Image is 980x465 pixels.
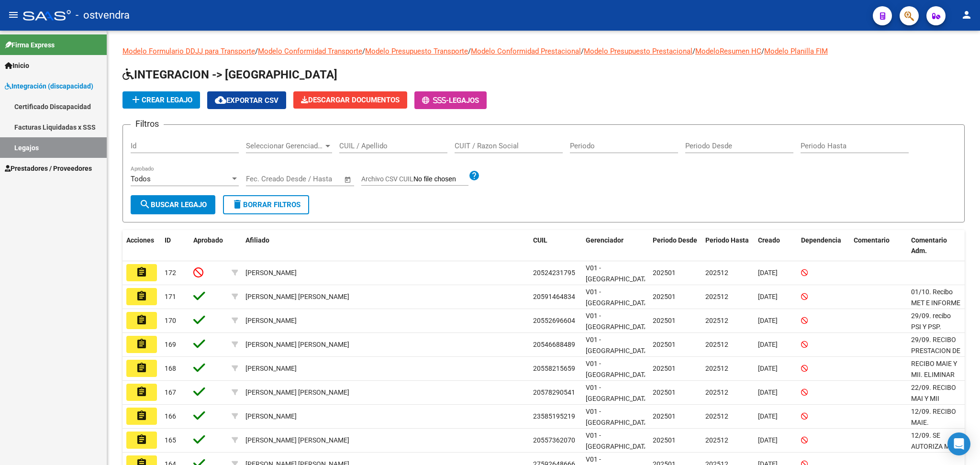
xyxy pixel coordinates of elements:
span: Dependencia [801,236,841,244]
span: Creado [758,236,780,244]
span: Periodo Desde [653,236,697,244]
span: V01 - [GEOGRAPHIC_DATA] [586,336,650,354]
mat-icon: add [130,94,142,105]
span: [DATE] [758,293,778,300]
button: Exportar CSV [207,91,286,109]
span: 202512 [705,365,728,372]
div: [PERSON_NAME] [245,267,297,278]
span: [DATE] [758,436,778,444]
span: 202501 [653,365,676,372]
div: [PERSON_NAME] [PERSON_NAME] [245,339,349,350]
span: Firma Express [5,40,55,50]
mat-icon: assignment [136,386,147,398]
span: V01 - [GEOGRAPHIC_DATA] [586,432,650,450]
mat-icon: assignment [136,338,147,350]
span: 166 [165,412,176,420]
span: V01 - [GEOGRAPHIC_DATA] [586,288,650,307]
span: Integración (discapacidad) [5,81,93,91]
mat-icon: assignment [136,314,147,326]
span: RECIBO MAIE Y MII. ELIMINAR PRESTADOR ERRONEO. [911,360,957,400]
a: Modelo Presupuesto Transporte [365,47,468,55]
div: Open Intercom Messenger [947,432,970,455]
mat-icon: assignment [136,434,147,445]
div: [PERSON_NAME] [PERSON_NAME] [245,435,349,446]
span: 202512 [705,269,728,277]
button: Open calendar [343,174,354,185]
datatable-header-cell: CUIL [529,230,582,262]
mat-icon: assignment [136,290,147,302]
span: Acciones [126,236,154,244]
input: Fecha inicio [246,175,285,183]
span: 202501 [653,388,676,396]
span: 202501 [653,293,676,300]
span: 20546688489 [533,341,575,348]
datatable-header-cell: Dependencia [797,230,850,262]
button: -Legajos [414,91,487,109]
span: [DATE] [758,317,778,324]
span: Exportar CSV [215,96,278,105]
span: Gerenciador [586,236,624,244]
span: Legajos [449,96,479,105]
datatable-header-cell: Aprobado [189,230,228,262]
mat-icon: menu [8,9,19,21]
span: Aprobado [193,236,223,244]
span: INTEGRACION -> [GEOGRAPHIC_DATA] [122,68,337,81]
mat-icon: assignment [136,410,147,421]
span: 202512 [705,436,728,444]
a: Modelo Conformidad Prestacional [471,47,581,55]
span: - [422,96,449,105]
span: 202501 [653,269,676,277]
span: 202501 [653,412,676,420]
span: 170 [165,317,176,324]
input: Archivo CSV CUIL [413,175,468,184]
mat-icon: assignment [136,362,147,374]
span: 20578290541 [533,388,575,396]
datatable-header-cell: Creado [754,230,797,262]
button: Buscar Legajo [131,195,215,214]
span: V01 - [GEOGRAPHIC_DATA] [586,384,650,402]
span: 165 [165,436,176,444]
span: Inicio [5,60,29,71]
span: Prestadores / Proveedores [5,163,92,174]
span: ID [165,236,171,244]
button: Crear Legajo [122,91,200,109]
a: Modelo Formulario DDJJ para Transporte [122,47,255,55]
datatable-header-cell: Afiliado [242,230,529,262]
mat-icon: delete [232,199,243,210]
datatable-header-cell: Periodo Hasta [702,230,754,262]
span: [DATE] [758,269,778,277]
datatable-header-cell: Periodo Desde [649,230,702,262]
span: 202512 [705,388,728,396]
span: 22/09. RECIBO MAI Y MII [911,384,956,402]
span: [DATE] [758,365,778,372]
span: V01 - [GEOGRAPHIC_DATA] [586,360,650,378]
span: [DATE] [758,388,778,396]
datatable-header-cell: Comentario [850,230,907,262]
span: CUIL [533,236,547,244]
a: Modelo Presupuesto Prestacional [584,47,692,55]
span: 202501 [653,317,676,324]
span: V01 - [GEOGRAPHIC_DATA] [586,408,650,426]
span: 202512 [705,412,728,420]
span: 20557362070 [533,436,575,444]
span: [DATE] [758,341,778,348]
span: 23585195219 [533,412,575,420]
span: 202501 [653,341,676,348]
span: 171 [165,293,176,300]
mat-icon: cloud_download [215,94,226,106]
div: [PERSON_NAME] [PERSON_NAME] [245,387,349,398]
span: 202512 [705,293,728,300]
span: Periodo Hasta [705,236,749,244]
span: Descargar Documentos [301,96,400,104]
button: Borrar Filtros [223,195,309,214]
span: 20524231795 [533,269,575,277]
span: Borrar Filtros [232,200,301,209]
span: 202512 [705,317,728,324]
span: Archivo CSV CUIL [361,175,413,183]
mat-icon: help [468,170,480,181]
div: [PERSON_NAME] [245,363,297,374]
mat-icon: person [961,9,972,21]
span: 172 [165,269,176,277]
span: 12/09. SE AUTORIZA MII Y MAIE [911,432,959,461]
span: 01/10. Recibo MET E INFORME [911,288,960,307]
